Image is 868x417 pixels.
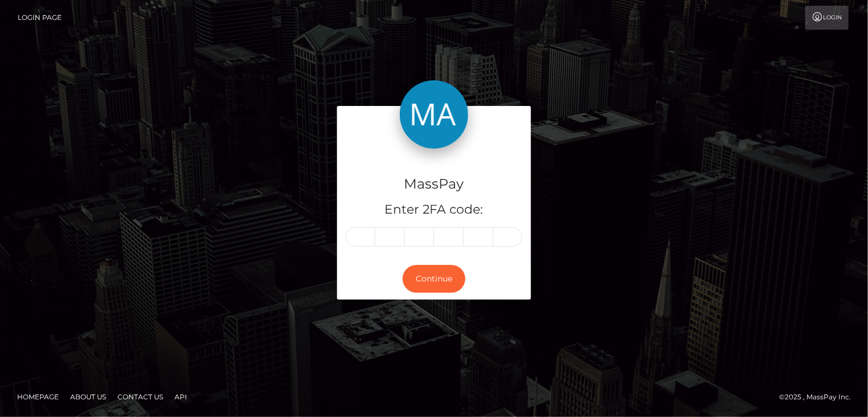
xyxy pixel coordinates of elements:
[346,174,522,194] h4: MassPay
[170,388,192,406] a: API
[346,201,522,219] h5: Enter 2FA code:
[400,80,468,149] img: MassPay
[66,388,111,406] a: About Us
[13,388,63,406] a: Homepage
[805,6,849,30] a: Login
[779,391,859,403] div: © 2025 , MassPay Inc.
[18,6,62,30] a: Login Page
[113,388,168,406] a: Contact Us
[403,265,465,293] button: Continue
